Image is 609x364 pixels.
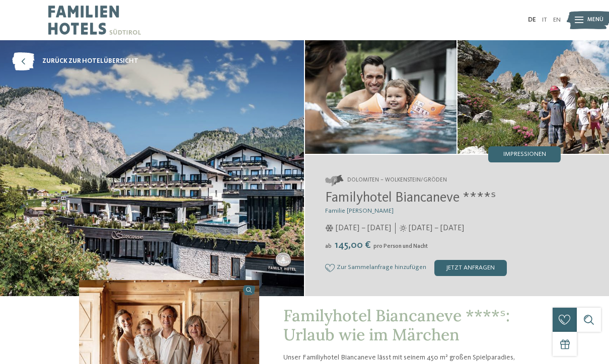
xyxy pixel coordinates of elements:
[587,16,603,24] span: Menü
[347,176,447,185] span: Dolomiten – Wolkenstein/Gröden
[325,225,334,232] i: Öffnungszeiten im Winter
[542,17,547,23] a: IT
[336,223,391,234] span: [DATE] – [DATE]
[409,223,464,234] span: [DATE] – [DATE]
[373,243,428,249] span: pro Person und Nacht
[503,151,546,158] span: Impressionen
[283,305,510,345] span: Familyhotel Biancaneve ****ˢ: Urlaub wie im Märchen
[553,17,561,23] a: EN
[458,40,609,154] img: Unser Familienhotel in Wolkenstein: Urlaub wie im Märchen
[400,225,407,232] i: Öffnungszeiten im Sommer
[333,240,372,250] span: 145,00 €
[12,52,138,70] a: zurück zur Hotelübersicht
[434,260,507,276] div: jetzt anfragen
[528,17,536,23] a: DE
[325,243,332,249] span: ab
[337,264,426,271] span: Zur Sammelanfrage hinzufügen
[305,40,456,154] img: Unser Familienhotel in Wolkenstein: Urlaub wie im Märchen
[325,208,394,214] span: Familie [PERSON_NAME]
[42,57,138,66] span: zurück zur Hotelübersicht
[325,191,496,205] span: Familyhotel Biancaneve ****ˢ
